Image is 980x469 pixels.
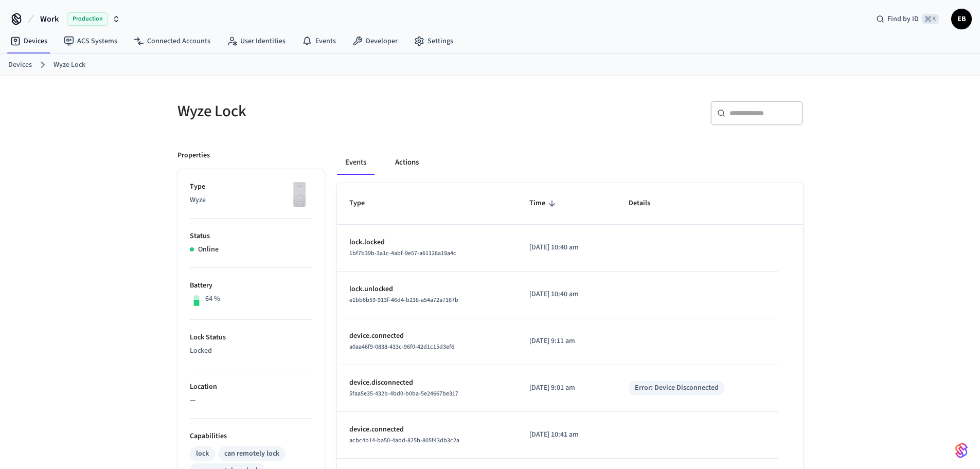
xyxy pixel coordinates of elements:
[8,60,32,70] a: Devices
[529,242,604,253] p: [DATE] 10:40 am
[406,32,461,50] a: Settings
[635,383,719,393] div: Error: Device Disconnected
[349,424,505,435] p: device.connected
[205,294,220,304] p: 64 %
[951,9,972,29] button: ЕВ
[349,284,505,295] p: lock.unlocked
[126,32,219,50] a: Connected Accounts
[40,13,59,25] span: Work
[190,182,312,192] p: Type
[529,289,604,300] p: [DATE] 10:40 am
[219,32,294,50] a: User Identities
[190,346,312,356] p: Locked
[190,231,312,242] p: Status
[196,448,209,459] div: lock
[190,280,312,291] p: Battery
[349,195,378,211] span: Type
[344,32,406,50] a: Developer
[67,12,108,26] span: Production
[190,195,312,206] p: Wyze
[349,342,454,351] span: a0aa46f9-0838-433c-96f0-42d1c15d3ef6
[190,431,312,442] p: Capabilities
[349,296,458,304] span: e1bb6b59-913f-46d4-b238-a54a72a7167b
[177,150,210,161] p: Properties
[529,429,604,440] p: [DATE] 10:41 am
[198,244,219,255] p: Online
[337,150,375,175] button: Events
[349,436,459,445] span: acbc4b14-ba50-4abd-825b-805f43db3c2a
[349,237,505,248] p: lock.locked
[529,336,604,347] p: [DATE] 9:11 am
[287,182,312,207] img: Wyze Lock
[349,331,505,341] p: device.connected
[952,10,971,28] span: ЕВ
[349,249,456,258] span: 1bf7b39b-3a1c-4abf-9e57-a61126a19a4c
[922,14,939,24] span: ⌘ K
[887,14,919,24] span: Find by ID
[224,448,279,459] div: can remotely lock
[529,383,604,393] p: [DATE] 9:01 am
[177,101,484,122] h5: Wyze Lock
[868,10,947,28] div: Find by ID⌘ K
[190,395,312,406] p: —
[190,382,312,392] p: Location
[629,195,664,211] span: Details
[2,32,56,50] a: Devices
[349,389,458,398] span: 5faa5e35-432b-4bd0-b0ba-5e24667be317
[387,150,427,175] button: Actions
[294,32,344,50] a: Events
[54,60,85,70] a: Wyze Lock
[349,377,505,388] p: device.disconnected
[56,32,126,50] a: ACS Systems
[337,150,803,175] div: ant example
[529,195,559,211] span: Time
[955,442,968,459] img: SeamLogoGradient.69752ec5.svg
[190,332,312,343] p: Lock Status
